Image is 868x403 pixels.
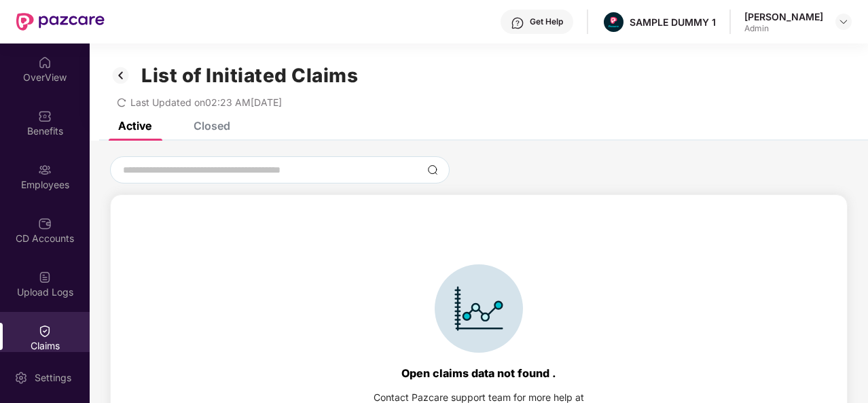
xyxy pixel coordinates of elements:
span: redo [117,97,126,108]
div: [PERSON_NAME] [744,10,823,23]
img: svg+xml;base64,PHN2ZyBpZD0iU2V0dGluZy0yMHgyMCIgeG1sbnM9Imh0dHA6Ly93d3cudzMub3JnLzIwMDAvc3ZnIiB3aW... [14,371,28,385]
img: Pazcare_Alternative_logo-01-01.png [604,12,623,32]
img: svg+xml;base64,PHN2ZyBpZD0iSWNvbl9DbGFpbSIgZGF0YS1uYW1lPSJJY29uIENsYWltIiB4bWxucz0iaHR0cDovL3d3dy... [435,264,523,353]
img: svg+xml;base64,PHN2ZyBpZD0iSGVscC0zMngzMiIgeG1sbnM9Imh0dHA6Ly93d3cudzMub3JnLzIwMDAvc3ZnIiB3aWR0aD... [511,16,524,30]
div: Get Help [530,16,563,27]
img: svg+xml;base64,PHN2ZyBpZD0iVXBsb2FkX0xvZ3MiIGRhdGEtbmFtZT0iVXBsb2FkIExvZ3MiIHhtbG5zPSJodHRwOi8vd3... [38,270,52,284]
img: svg+xml;base64,PHN2ZyBpZD0iU2VhcmNoLTMyeDMyIiB4bWxucz0iaHR0cDovL3d3dy53My5vcmcvMjAwMC9zdmciIHdpZH... [427,164,438,175]
div: Closed [194,119,230,133]
div: Active [118,119,151,133]
div: Open claims data not found . [401,366,556,380]
span: Last Updated on 02:23 AM[DATE] [130,97,282,108]
img: svg+xml;base64,PHN2ZyB3aWR0aD0iMzIiIGhlaWdodD0iMzIiIHZpZXdCb3g9IjAgMCAzMiAzMiIgZmlsbD0ibm9uZSIgeG... [110,64,132,87]
div: SAMPLE DUMMY 1 [630,16,716,29]
img: svg+xml;base64,PHN2ZyBpZD0iRW1wbG95ZWVzIiB4bWxucz0iaHR0cDovL3d3dy53My5vcmcvMjAwMC9zdmciIHdpZHRoPS... [38,163,52,177]
img: svg+xml;base64,PHN2ZyBpZD0iQ0RfQWNjb3VudHMiIGRhdGEtbmFtZT0iQ0QgQWNjb3VudHMiIHhtbG5zPSJodHRwOi8vd3... [38,217,52,230]
img: svg+xml;base64,PHN2ZyBpZD0iRHJvcGRvd24tMzJ4MzIiIHhtbG5zPSJodHRwOi8vd3d3LnczLm9yZy8yMDAwL3N2ZyIgd2... [838,16,849,27]
div: Admin [744,23,823,34]
img: svg+xml;base64,PHN2ZyBpZD0iQmVuZWZpdHMiIHhtbG5zPSJodHRwOi8vd3d3LnczLm9yZy8yMDAwL3N2ZyIgd2lkdGg9Ij... [38,109,52,123]
img: New Pazcare Logo [16,13,105,31]
div: Settings [31,371,75,385]
h1: List of Initiated Claims [141,64,358,87]
img: svg+xml;base64,PHN2ZyBpZD0iQ2xhaW0iIHhtbG5zPSJodHRwOi8vd3d3LnczLm9yZy8yMDAwL3N2ZyIgd2lkdGg9IjIwIi... [38,324,52,338]
img: svg+xml;base64,PHN2ZyBpZD0iSG9tZSIgeG1sbnM9Imh0dHA6Ly93d3cudzMub3JnLzIwMDAvc3ZnIiB3aWR0aD0iMjAiIG... [38,56,52,69]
